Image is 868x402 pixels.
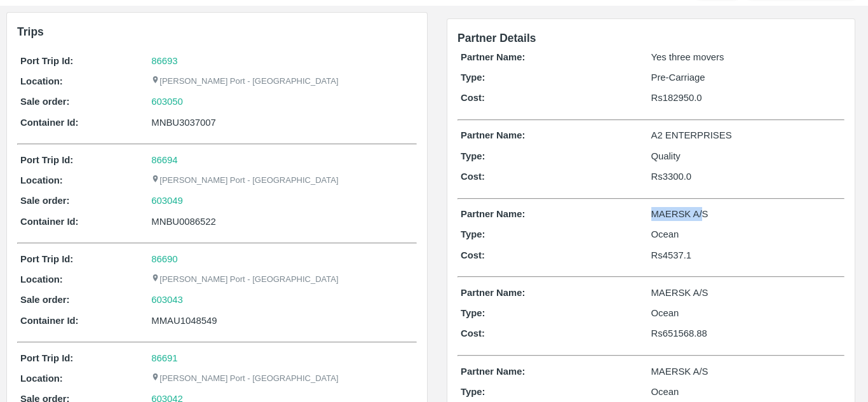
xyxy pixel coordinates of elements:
b: Cost: [461,93,485,103]
p: Quality [651,149,842,163]
p: MAERSK A/S [651,365,842,379]
p: Pre-Carriage [651,70,842,84]
b: Cost: [461,250,485,260]
b: Location: [20,76,63,86]
a: 86694 [151,155,177,165]
p: Ocean [651,227,842,241]
p: [PERSON_NAME] Port - [GEOGRAPHIC_DATA] [151,274,338,286]
p: Rs 3300.0 [651,170,842,184]
a: 86691 [151,353,177,363]
b: Partner Name: [461,52,525,62]
b: Container Id: [20,217,79,227]
b: Sale order: [20,97,70,107]
p: [PERSON_NAME] Port - [GEOGRAPHIC_DATA] [151,373,338,385]
b: Location: [20,274,63,285]
b: Port Trip Id: [20,155,73,165]
b: Type: [461,308,485,318]
b: Location: [20,373,63,384]
span: Partner Details [458,32,536,44]
b: Partner Name: [461,209,525,219]
p: Ocean [651,385,842,399]
a: 86693 [151,56,177,66]
b: Type: [461,229,485,239]
b: Cost: [461,328,485,338]
p: MAERSK A/S [651,286,842,300]
b: Partner Name: [461,288,525,298]
b: Partner Name: [461,366,525,377]
b: Container Id: [20,316,79,326]
p: Ocean [651,306,842,320]
b: Sale order: [20,196,70,206]
p: A2 ENTERPRISES [651,128,842,142]
a: 86690 [151,254,177,264]
b: Container Id: [20,117,79,128]
p: MAERSK A/S [651,207,842,221]
b: Location: [20,175,63,185]
b: Sale order: [20,295,70,305]
p: [PERSON_NAME] Port - [GEOGRAPHIC_DATA] [151,175,338,187]
b: Cost: [461,171,485,182]
b: Port Trip Id: [20,353,73,363]
b: Port Trip Id: [20,254,73,264]
p: [PERSON_NAME] Port - [GEOGRAPHIC_DATA] [151,76,338,88]
p: Rs 651568.88 [651,326,842,340]
b: Type: [461,387,485,397]
div: MNBU3037007 [151,116,414,130]
b: Trips [17,25,44,38]
div: MMAU1048549 [151,314,414,328]
p: Yes three movers [651,50,842,64]
b: Type: [461,151,485,161]
p: Rs 182950.0 [651,91,842,105]
b: Port Trip Id: [20,56,73,66]
p: Rs 4537.1 [651,248,842,262]
a: 603043 [151,293,183,307]
a: 603049 [151,194,183,208]
a: 603050 [151,95,183,109]
div: MNBU0086522 [151,215,414,229]
b: Partner Name: [461,130,525,140]
b: Type: [461,72,485,83]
